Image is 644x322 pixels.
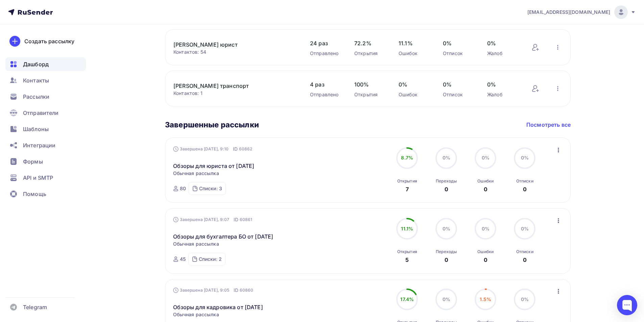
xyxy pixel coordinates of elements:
[526,121,571,129] a: Посмотреть все
[173,303,263,311] a: Обзоры для кадровика от [DATE]
[23,125,49,133] span: Шаблоны
[5,155,86,168] a: Формы
[516,249,533,254] div: Отписки
[443,226,450,231] span: 0%
[399,39,429,47] span: 11.1%
[482,155,490,160] span: 0%
[477,249,494,254] div: Ошибки
[443,39,474,47] span: 0%
[173,287,254,294] div: Завершена [DATE], 9:05
[482,226,490,231] span: 0%
[406,185,409,193] div: 7
[173,146,253,152] div: Завершена [DATE], 9:10
[239,146,253,152] span: 60862
[405,256,409,264] div: 5
[397,178,417,184] div: Открытия
[173,232,273,241] a: Обзоры для бухгалтера БО от [DATE]
[199,185,222,192] div: Списки: 3
[23,93,49,101] span: Рассылки
[399,80,429,89] span: 0%
[310,91,341,98] div: Отправлено
[5,74,86,87] a: Контакты
[234,216,238,223] span: ID
[521,296,529,302] span: 0%
[5,90,86,103] a: Рассылки
[445,256,448,264] div: 0
[234,287,238,294] span: ID
[354,80,385,89] span: 100%
[310,39,341,47] span: 24 раз
[23,141,55,149] span: Интеграции
[173,162,255,170] a: Обзоры для юриста от [DATE]
[484,256,487,264] div: 0
[399,91,429,98] div: Ошибок
[487,39,518,47] span: 0%
[527,9,610,16] span: [EMAIL_ADDRESS][DOMAIN_NAME]
[401,155,413,160] span: 8.7%
[23,60,49,68] span: Дашборд
[173,216,253,223] div: Завершена [DATE], 9:07
[484,185,487,193] div: 0
[487,50,518,57] div: Жалоб
[443,50,474,57] div: Отписок
[173,41,288,49] a: [PERSON_NAME] юрист
[5,57,86,71] a: Дашборд
[521,226,529,231] span: 0%
[173,241,219,247] span: Обычная рассылка
[400,296,414,302] span: 17.4%
[487,91,518,98] div: Жалоб
[443,155,450,160] span: 0%
[443,91,474,98] div: Отписок
[443,296,450,302] span: 0%
[180,256,186,263] div: 45
[5,106,86,120] a: Отправители
[310,50,341,57] div: Отправлено
[523,185,527,193] div: 0
[23,76,49,84] span: Контакты
[23,157,43,166] span: Формы
[516,178,533,184] div: Отписки
[477,178,494,184] div: Ошибки
[173,90,296,97] div: Контактов: 1
[399,50,429,57] div: Ошибок
[173,82,288,90] a: [PERSON_NAME] транспорт
[173,170,219,177] span: Обычная рассылка
[5,122,86,136] a: Шаблоны
[401,226,413,231] span: 11.1%
[397,249,417,254] div: Открытия
[180,185,186,192] div: 80
[24,37,74,45] div: Создать рассылку
[23,303,47,311] span: Telegram
[310,80,341,89] span: 4 раз
[354,50,385,57] div: Открытия
[199,256,222,263] div: Списки: 2
[436,249,457,254] div: Переходы
[233,146,238,152] span: ID
[523,256,527,264] div: 0
[23,109,59,117] span: Отправители
[354,39,385,47] span: 72.2%
[480,296,491,302] span: 1.5%
[443,80,474,89] span: 0%
[240,287,254,294] span: 60860
[445,185,448,193] div: 0
[521,155,529,160] span: 0%
[23,190,46,198] span: Помощь
[436,178,457,184] div: Переходы
[173,49,296,55] div: Контактов: 54
[527,5,636,19] a: [EMAIL_ADDRESS][DOMAIN_NAME]
[165,120,259,129] h3: Завершенные рассылки
[487,80,518,89] span: 0%
[240,216,253,223] span: 60861
[173,311,219,318] span: Обычная рассылка
[23,174,53,182] span: API и SMTP
[354,91,385,98] div: Открытия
